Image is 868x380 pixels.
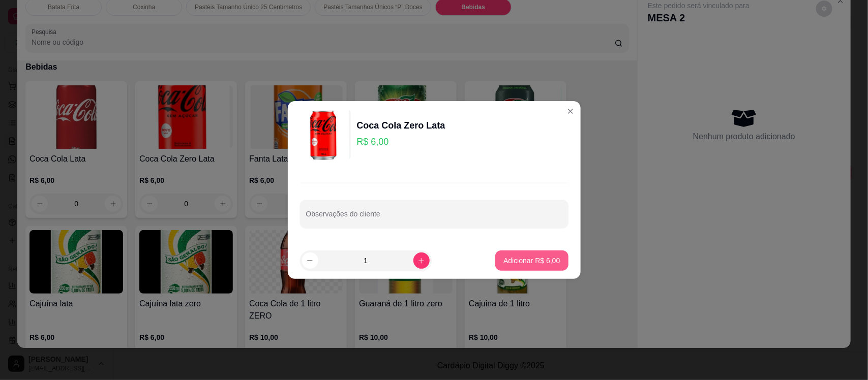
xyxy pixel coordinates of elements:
[413,252,430,269] button: increase-product-quantity
[302,252,318,269] button: decrease-product-quantity
[503,256,560,266] p: Adicionar R$ 6,00
[357,118,445,133] div: Coca Cola Zero Lata
[562,103,579,119] button: Close
[495,250,568,271] button: Adicionar R$ 6,00
[306,213,562,223] input: Observações do cliente
[300,109,351,160] img: product-image
[357,135,445,149] p: R$ 6,00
